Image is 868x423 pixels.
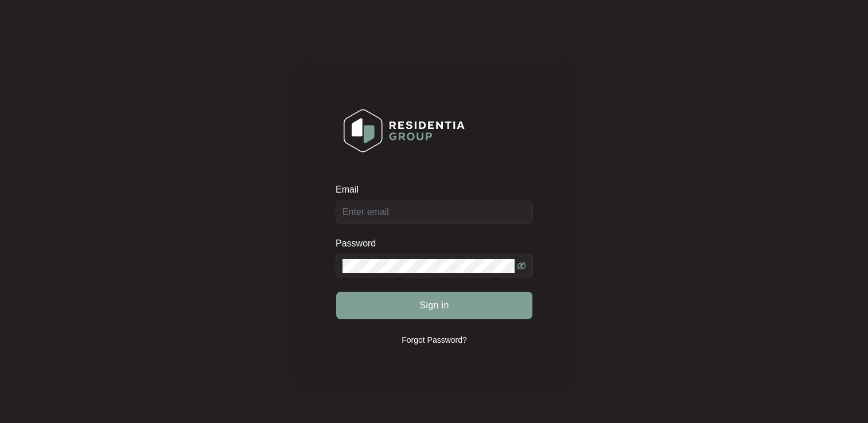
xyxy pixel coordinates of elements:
[336,184,367,195] label: Email
[419,299,449,312] span: Sign in
[336,292,532,319] button: Sign in
[336,238,384,249] label: Password
[336,101,472,160] img: Login Logo
[342,259,515,273] input: Password
[402,334,467,346] p: Forgot Password?
[517,261,526,271] span: eye-invisible
[336,201,533,224] input: Email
